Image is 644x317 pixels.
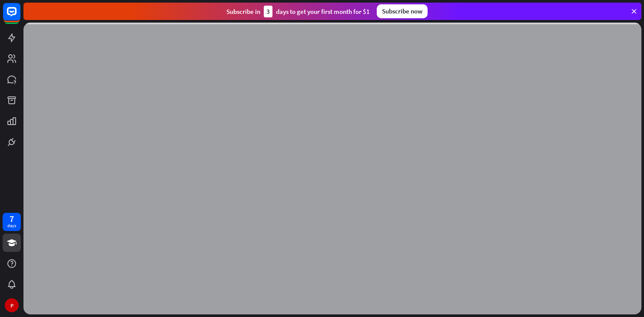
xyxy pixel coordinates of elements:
[7,223,16,229] div: days
[3,213,21,231] a: 7 days
[10,215,14,223] div: 7
[264,6,272,17] div: 3
[226,6,370,17] div: Subscribe in days to get your first month for $1
[377,4,428,18] div: Subscribe now
[5,298,19,312] div: P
